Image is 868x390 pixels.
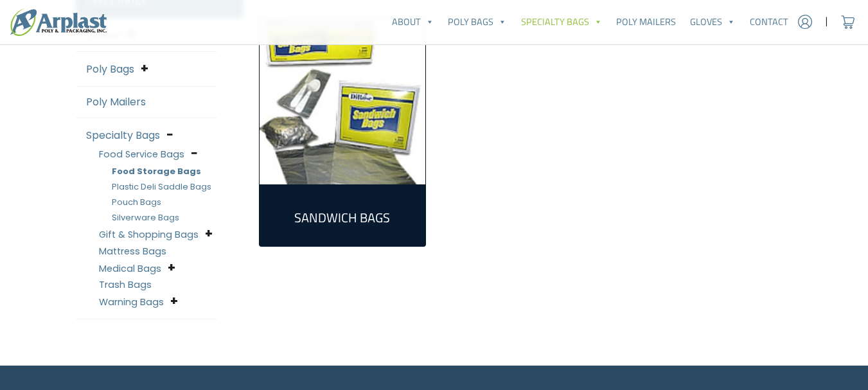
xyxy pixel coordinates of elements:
[99,262,161,275] a: Medical Bags
[86,128,160,143] a: Specialty Bags
[99,245,166,258] a: Mattress Bags
[825,14,828,30] span: |
[270,195,416,236] a: Visit product category Sandwich Bags
[10,8,107,36] img: logo
[260,18,426,184] img: Sandwich Bags
[441,9,513,35] a: Poly Bags
[86,94,146,109] a: Poly Mailers
[112,211,179,224] a: Silverware Bags
[112,165,201,177] a: Food Storage Bags
[514,9,609,35] a: Specialty Bags
[99,228,199,241] a: Gift & Shopping Bags
[86,62,134,76] a: Poly Bags
[112,196,161,208] a: Pouch Bags
[683,9,742,35] a: Gloves
[99,148,184,161] a: Food Service Bags
[270,210,416,226] h2: Sandwich Bags
[743,9,795,35] a: Contact
[260,18,426,184] a: Visit product category Sandwich Bags
[385,9,441,35] a: About
[112,181,211,193] a: Plastic Deli Saddle Bags
[99,278,152,291] a: Trash Bags
[99,296,164,308] a: Warning Bags
[609,9,683,35] a: Poly Mailers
